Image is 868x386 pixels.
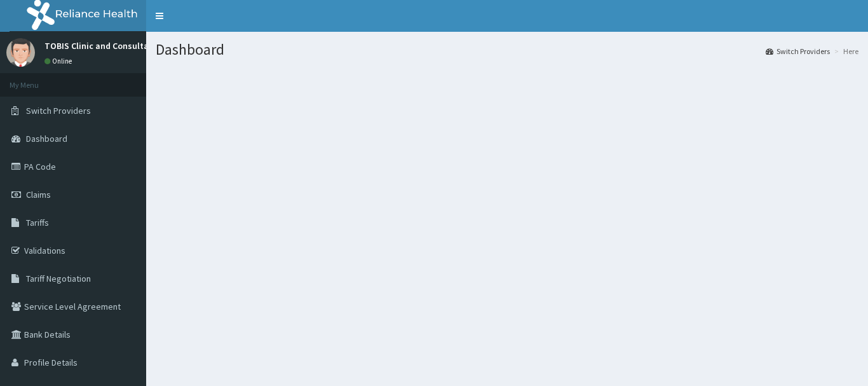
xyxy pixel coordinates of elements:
[766,46,830,57] a: Switch Providers
[26,273,91,284] span: Tariff Negotiation
[26,133,67,144] span: Dashboard
[156,41,858,58] h1: Dashboard
[6,38,35,67] img: User Image
[44,57,75,65] a: Online
[44,41,162,50] p: TOBIS Clinic and Consultants
[26,105,91,116] span: Switch Providers
[26,217,49,228] span: Tariffs
[26,189,51,200] span: Claims
[831,46,858,57] li: Here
